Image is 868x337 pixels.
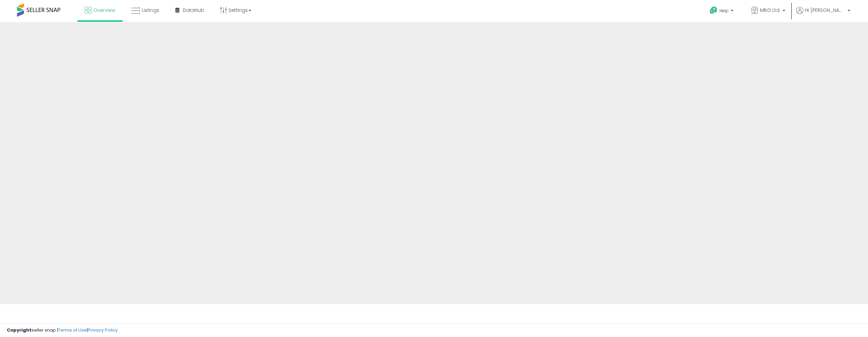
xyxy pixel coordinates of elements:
span: Listings [142,7,159,14]
span: Overview [93,7,115,14]
span: Hi [PERSON_NAME] [805,7,846,14]
a: Help [704,1,740,22]
span: Help [719,8,729,14]
span: DataHub [183,7,204,14]
a: Hi [PERSON_NAME] [796,7,850,22]
i: Get Help [709,6,718,15]
span: MBG Ltd. [760,7,781,14]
